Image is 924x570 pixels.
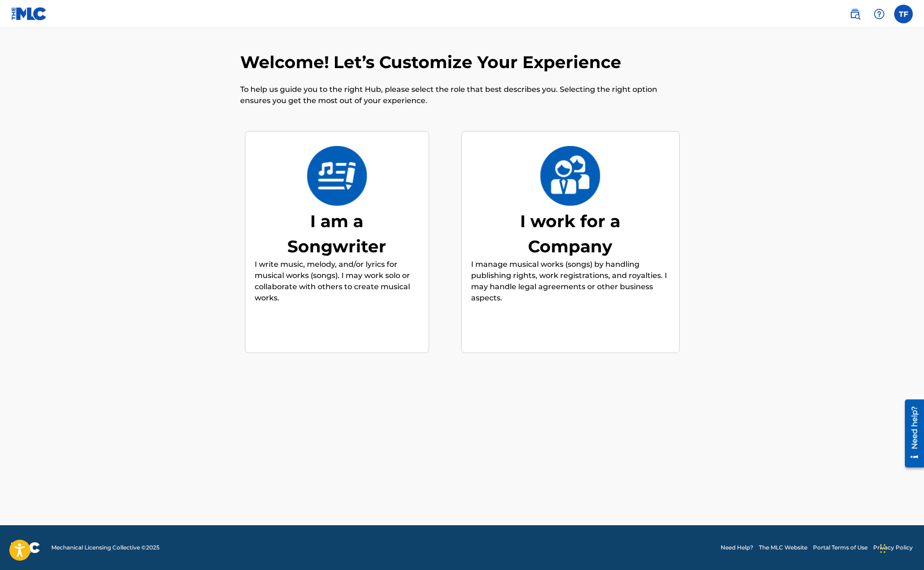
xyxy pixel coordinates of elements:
[894,5,913,23] div: User Menu
[240,84,684,106] p: To help us guide you to the right Hub, please select the role that best describes you. Selecting ...
[846,5,864,23] a: Public Search
[880,535,886,563] div: Drag
[255,259,419,304] p: I write music, melody, and/or lyrics for musical works (songs). I may work solo or collaborate wi...
[461,131,680,354] div: I work for a CompanyI work for a CompanyI manage musical works (songs) by handling publishing rig...
[540,146,601,206] img: I work for a Company
[898,396,924,471] iframe: Resource Center
[870,5,889,23] div: Help
[51,543,160,552] span: Mechanical Licensing Collective © 2025
[874,8,885,20] img: help
[267,209,407,259] div: I am a Songwriter
[11,7,47,21] img: MLC Logo
[471,259,670,304] p: I manage musical works (songs) by handling publishing rights, work registrations, and royalties. ...
[306,146,368,206] img: I am a Songwriter
[759,543,807,552] a: The MLC Website
[500,209,640,259] div: I work for a Company
[873,543,913,552] a: Privacy Policy
[877,525,924,570] iframe: Chat Widget
[240,52,626,73] h2: Welcome! Let’s Customize Your Experience
[813,543,868,552] a: Portal Terms of Use
[721,543,753,552] a: Need Help?
[245,131,429,354] div: I am a SongwriterI am a SongwriterI write music, melody, and/or lyrics for musical works (songs)....
[849,8,861,20] img: search
[11,542,40,553] img: logo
